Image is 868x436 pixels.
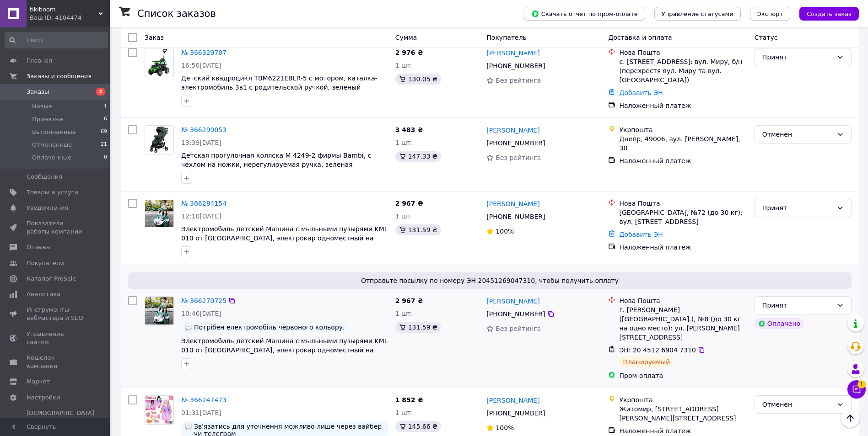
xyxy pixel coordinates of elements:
span: 1 шт. [395,310,413,317]
span: Отмененные [32,141,72,149]
span: Новые [32,102,52,111]
span: 10:46[DATE] [181,310,221,317]
span: Заказы и сообщения [27,72,92,80]
span: 1 шт. [395,139,413,146]
a: [PERSON_NAME] [486,48,539,58]
img: :speech_balloon: [185,324,192,331]
span: Выполненные [32,128,76,136]
div: Нова Пошта [619,48,747,57]
button: Скачать отчет по пром-оплате [524,7,645,21]
img: Фото товару [145,48,173,77]
img: Фото товару [145,126,173,154]
button: Создать заказ [799,7,859,21]
span: 1 шт. [395,62,413,69]
span: 100% [496,228,514,235]
span: Отправьте посылку по номеру ЭН 20451269047310, чтобы получить оплату [132,276,848,285]
span: 0 [104,154,107,162]
span: 01:31[DATE] [181,409,221,416]
span: Без рейтинга [496,77,541,84]
span: 1 шт. [395,409,413,416]
span: 1 [104,102,107,111]
a: [PERSON_NAME] [486,297,539,306]
span: Экспорт [757,11,783,17]
span: Маркет [27,378,50,386]
span: Аналитика [27,290,60,298]
a: Детский квадроцикл TBM6221EBLR-5 с мотором, каталка-электромобиль 3в1 с родительской ручкой, зеленый [181,74,377,91]
button: Управление статусами [654,7,741,21]
span: Уведомления [27,204,68,212]
a: [PERSON_NAME] [486,199,539,208]
div: [PHONE_NUMBER] [485,137,547,149]
h1: Список заказов [137,8,216,19]
div: 147.33 ₴ [395,151,441,162]
img: Фото товару [145,297,173,324]
div: Пром-оплата [619,371,747,380]
div: [PHONE_NUMBER] [485,59,547,72]
span: tikiboom [30,5,98,14]
a: Электромобиль детский Машина с мыльными пузырями KML 010 от [GEOGRAPHIC_DATA], электрокар одномес... [181,337,388,363]
span: Оплаченные [32,154,71,162]
a: Создать заказ [790,10,859,17]
span: 6 [104,115,107,123]
span: Без рейтинга [496,325,541,332]
div: Принят [762,300,833,310]
span: Принятые [32,115,64,123]
div: [GEOGRAPHIC_DATA], №72 (до 30 кг): вул. [STREET_ADDRESS] [619,208,747,226]
div: Отменен [762,129,833,139]
div: Нова Пошта [619,296,747,305]
a: Добавить ЭН [619,231,663,238]
div: [PHONE_NUMBER] [485,308,547,320]
div: [PHONE_NUMBER] [485,210,547,223]
a: Добавить ЭН [619,89,663,96]
a: Фото товару [145,199,174,228]
span: Кошелек компании [27,354,85,370]
div: Ваш ID: 4104474 [30,14,110,22]
span: Заказы [27,88,49,96]
span: 2 967 ₴ [395,200,423,207]
a: № 366270725 [181,297,226,304]
a: Электромобиль детский Машина с мыльными пузырями KML 010 от [GEOGRAPHIC_DATA], электрокар одномес... [181,225,388,251]
span: Управление статусами [662,11,733,17]
span: Заказ [145,34,164,41]
span: Отзывы [27,243,51,251]
img: Фото товару [145,396,173,424]
div: Днепр, 49006, вул. [PERSON_NAME], 30 [619,134,747,153]
span: 69 [101,128,107,136]
a: Детская прогулочная коляска M 4249-2 фирмы Bambi, с чехлом на ножки, нерегулируемая ручка, зеленая [181,152,371,168]
span: Сумма [395,34,417,41]
div: 130.05 ₴ [395,74,441,85]
span: 21 [101,141,107,149]
span: 100% [496,424,514,431]
a: № 366247473 [181,396,226,404]
span: 16:50[DATE] [181,62,221,69]
span: Инструменты вебмастера и SEO [27,306,85,322]
div: 131.59 ₴ [395,224,441,235]
span: Скачать отчет по пром-оплате [531,10,638,18]
span: Товары и услуги [27,188,78,197]
span: 2 976 ₴ [395,49,423,56]
span: Покупатели [27,259,64,267]
button: Экспорт [750,7,790,21]
span: Создать заказ [807,11,852,17]
span: 13:39[DATE] [181,139,221,146]
span: Управление сайтом [27,330,85,346]
span: 12:10[DATE] [181,213,221,220]
span: 2 [96,88,105,96]
span: Каталог ProSale [27,275,76,283]
div: Наложенный платеж [619,243,747,252]
div: [PHONE_NUMBER] [485,407,547,420]
span: [DEMOGRAPHIC_DATA] и счета [27,409,94,434]
span: Потрібен електромобіль червоного кольору. [194,324,345,331]
input: Поиск [5,32,108,48]
span: ЭН: 20 4512 6904 7310 [619,346,696,354]
div: Наложенный платеж [619,156,747,165]
div: Принят [762,203,833,213]
span: 2 967 ₴ [395,297,423,304]
a: № 366284154 [181,200,226,207]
